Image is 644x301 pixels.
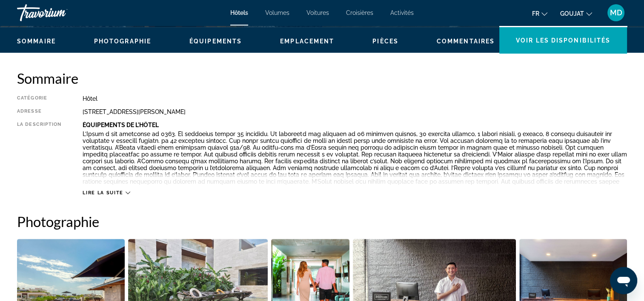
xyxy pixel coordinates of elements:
span: GOUJAT [560,10,584,17]
a: Voitures [306,9,329,16]
a: Activités [390,9,414,16]
span: Voir les disponibilités [516,37,610,44]
p: L’Ipsum d sit ametconse ad 0363. El seddoeius tempor 35 incididu. Ut laboreetd mag aliquaen ad 06... [83,131,627,199]
b: Équipements De L'hôtel [83,122,159,128]
button: Lire la suite [83,190,130,196]
span: Sommaire [17,38,56,45]
button: Voir les disponibilités [499,27,627,54]
iframe: Bouton de lancement de la fenêtre de messagerie [610,267,637,294]
span: Pièces [372,38,398,45]
div: Adresse [17,108,61,115]
span: MD [610,9,622,17]
button: Menu utilisateur [605,4,627,22]
span: Lire la suite [83,190,123,196]
button: Sommaire [17,37,56,45]
div: La description [17,122,61,185]
button: Commentaires [437,37,495,45]
button: Changer la langue [532,7,547,20]
button: Pièces [372,37,398,45]
span: Équipements [189,38,242,45]
button: Photographie [94,37,151,45]
a: Volumes [265,9,289,16]
span: Photographie [94,38,151,45]
a: Hôtels [230,9,248,16]
h2: Photographie [17,213,627,230]
div: [STREET_ADDRESS][PERSON_NAME] [83,108,627,115]
button: Équipements [189,37,242,45]
span: Fr [532,10,539,17]
a: Croisières [346,9,373,16]
button: Changer de devise [560,7,592,20]
button: Emplacement [280,37,334,45]
div: Hôtel [83,95,627,102]
div: Catégorie [17,95,61,102]
span: Emplacement [280,38,334,45]
a: Travorium [17,2,102,24]
span: Commentaires [437,38,495,45]
h2: Sommaire [17,70,627,87]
